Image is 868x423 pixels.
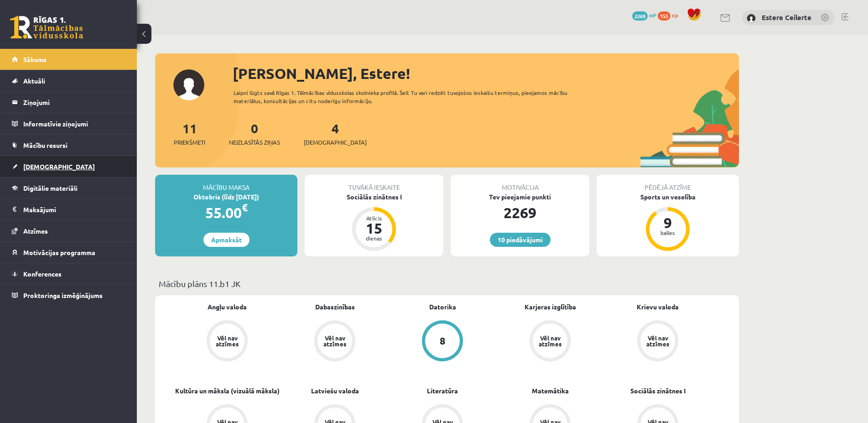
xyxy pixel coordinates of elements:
a: Maksājumi [12,199,125,220]
div: [PERSON_NAME], Estere! [233,63,739,84]
a: Mācību resursi [12,135,125,156]
span: Priekšmeti [174,138,205,147]
a: Vēl nav atzīmes [604,320,712,363]
a: Informatīvie ziņojumi [12,113,125,134]
div: 8 [440,336,446,346]
div: Motivācija [451,175,589,192]
a: Sociālās zinātnes I [630,386,686,396]
div: Sports un veselība [597,192,739,202]
a: 155 xp [658,11,682,19]
img: Estere Ceilerte [747,14,756,23]
div: Sociālās zinātnes I [305,192,443,202]
legend: Maksājumi [23,199,125,220]
span: Digitālie materiāli [23,184,78,192]
legend: Informatīvie ziņojumi [23,113,125,134]
div: 15 [360,221,388,235]
a: Datorika [429,302,456,312]
a: Proktoringa izmēģinājums [12,285,125,306]
div: Vēl nav atzīmes [322,335,348,347]
div: 55.00 [155,202,297,224]
a: 0Neizlasītās ziņas [229,120,280,147]
span: [DEMOGRAPHIC_DATA] [23,162,95,171]
a: Motivācijas programma [12,242,125,263]
a: 8 [389,320,496,363]
legend: Ziņojumi [23,92,125,113]
a: Vēl nav atzīmes [281,320,389,363]
div: Atlicis [360,215,388,221]
p: Mācību plāns 11.b1 JK [159,277,735,290]
span: Mācību resursi [23,141,68,149]
a: Vēl nav atzīmes [173,320,281,363]
div: Mācību maksa [155,175,297,192]
a: Atzīmes [12,220,125,241]
span: Neizlasītās ziņas [229,138,280,147]
span: Sākums [23,55,47,63]
span: Proktoringa izmēģinājums [23,291,103,299]
a: Sports un veselība 9 balles [597,192,739,252]
div: 9 [654,215,681,230]
span: Aktuāli [23,77,45,85]
a: Krievu valoda [637,302,679,312]
a: Kultūra un māksla (vizuālā māksla) [175,386,280,396]
a: Apmaksāt [203,233,249,247]
div: Oktobris (līdz [DATE]) [155,192,297,202]
div: Tuvākā ieskaite [305,175,443,192]
div: Pēdējā atzīme [597,175,739,192]
div: Tev pieejamie punkti [451,192,589,202]
span: Konferences [23,270,62,278]
a: Matemātika [532,386,569,396]
div: balles [654,230,681,235]
div: Vēl nav atzīmes [214,335,240,347]
a: Sākums [12,49,125,70]
a: 11Priekšmeti [174,120,205,147]
span: Motivācijas programma [23,248,95,256]
a: Sociālās zinātnes I Atlicis 15 dienas [305,192,443,252]
div: dienas [360,235,388,241]
a: Ziņojumi [12,92,125,113]
a: [DEMOGRAPHIC_DATA] [12,156,125,177]
a: Latviešu valoda [311,386,359,396]
a: 10 piedāvājumi [490,233,551,247]
a: Vēl nav atzīmes [496,320,604,363]
a: Estere Ceilerte [762,13,811,22]
a: Literatūra [427,386,458,396]
a: 2269 mP [632,11,656,19]
span: mP [649,11,656,19]
a: Rīgas 1. Tālmācības vidusskola [10,16,83,39]
div: 2269 [451,202,589,224]
a: Dabaszinības [315,302,355,312]
a: 4[DEMOGRAPHIC_DATA] [304,120,367,147]
div: Laipni lūgts savā Rīgas 1. Tālmācības vidusskolas skolnieka profilā. Šeit Tu vari redzēt tuvojošo... [234,89,584,105]
span: xp [672,11,678,19]
a: Aktuāli [12,70,125,91]
a: Digitālie materiāli [12,178,125,198]
div: Vēl nav atzīmes [645,335,670,347]
span: Atzīmes [23,227,48,235]
a: Karjeras izglītība [525,302,576,312]
span: [DEMOGRAPHIC_DATA] [304,138,367,147]
span: 155 [658,11,670,21]
div: Vēl nav atzīmes [537,335,563,347]
span: 2269 [632,11,648,21]
a: Angļu valoda [208,302,247,312]
a: Konferences [12,263,125,284]
span: € [242,201,248,214]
